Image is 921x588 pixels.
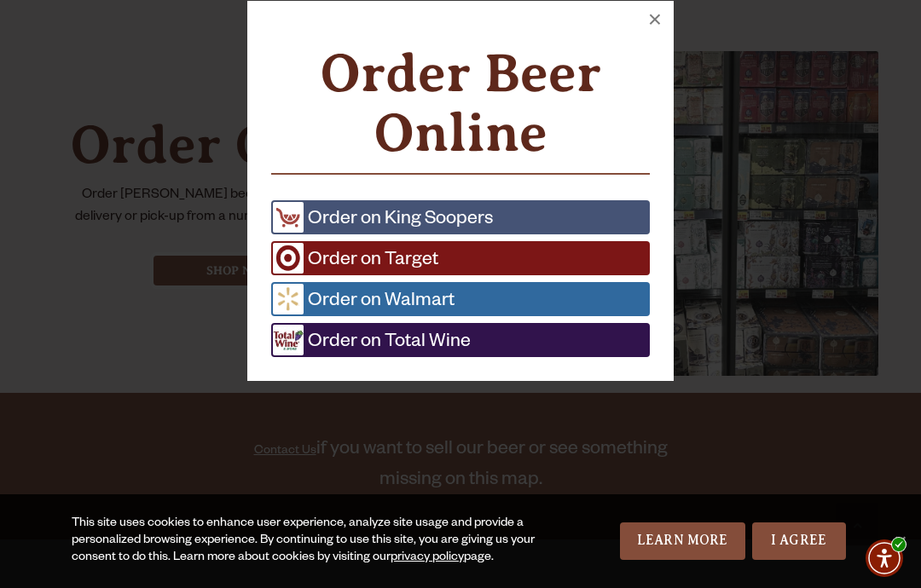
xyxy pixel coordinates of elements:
[273,243,304,274] img: Target.png
[273,202,304,233] img: kingsp.png
[304,325,471,355] span: Order on Total Wine
[271,200,650,234] a: Order on King Soopers (opens in a new window)
[273,325,304,355] img: R.jpg
[271,43,650,164] h2: Order Beer Online
[866,539,903,577] div: Accessibility Menu
[304,243,438,274] span: Order on Target
[273,284,304,314] img: Wall-Mart.png
[271,282,650,316] a: Order on Walmart (opens in a new window)
[391,551,464,565] a: privacy policy
[304,284,455,314] span: Order on Walmart
[620,522,745,560] a: Learn More
[271,323,650,357] a: Order on Total Wine (opens in a new window)
[636,1,674,38] button: ×
[891,536,907,553] img: Accessibility menu is on
[72,516,573,567] div: This site uses cookies to enhance user experience, analyze site usage and provide a personalized ...
[304,202,493,233] span: Order on King Soopers
[271,241,650,275] a: Order on Target (opens in a new window)
[752,522,846,560] a: I Agree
